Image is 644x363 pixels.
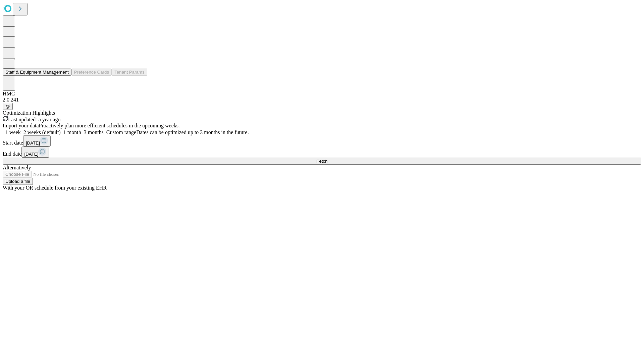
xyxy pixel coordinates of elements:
button: [DATE] [23,135,51,147]
span: Import your data [3,123,39,128]
div: End date [3,147,641,158]
button: Preference Cards [71,69,112,76]
button: Upload a file [3,178,33,185]
div: HMC [3,91,641,97]
button: Fetch [3,158,641,165]
button: Tenant Params [112,69,147,76]
span: [DATE] [26,140,40,146]
span: Alternatively [3,165,31,170]
button: @ [3,103,13,110]
span: 3 months [84,129,104,135]
button: Staff & Equipment Management [3,69,71,76]
span: Dates can be optimized up to 3 months in the future. [136,129,249,135]
span: 1 month [63,129,81,135]
div: Start date [3,135,641,147]
span: Fetch [316,159,327,164]
span: [DATE] [24,152,38,157]
span: 2 weeks (default) [23,129,61,135]
div: 2.0.241 [3,97,641,103]
span: Optimization Highlights [3,110,55,116]
span: @ [5,104,10,109]
span: Custom range [106,129,136,135]
span: With your OR schedule from your existing EHR [3,185,107,191]
span: Proactively plan more efficient schedules in the upcoming weeks. [39,123,180,128]
span: Last updated: a year ago [8,117,60,122]
button: [DATE] [21,147,49,158]
span: 1 week [5,129,21,135]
